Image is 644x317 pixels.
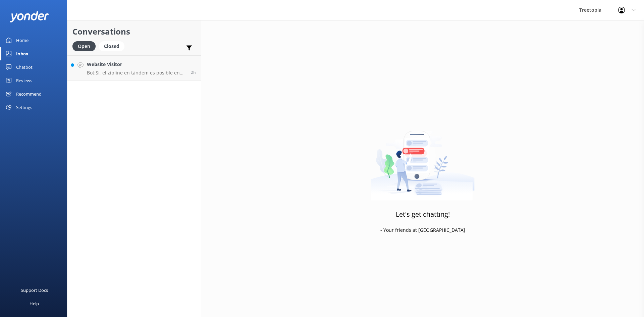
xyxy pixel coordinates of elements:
a: Closed [99,42,128,50]
div: Help [30,297,39,310]
h3: Let's get chatting! [396,209,450,220]
p: - Your friends at [GEOGRAPHIC_DATA] [380,226,465,234]
p: Bot: Sí, el zipline en tándem es posible en nuestros dos cables más largos. Esta opción está disp... [87,70,186,76]
h4: Website Visitor [87,61,186,68]
div: Support Docs [21,283,48,297]
h2: Conversations [72,25,196,38]
span: 02:13pm 15-Aug-2025 (UTC -06:00) America/Mexico_City [191,69,196,75]
img: artwork of a man stealing a conversation from at giant smartphone [371,117,475,201]
div: Chatbot [16,60,33,74]
a: Open [72,42,99,50]
div: Reviews [16,74,32,87]
div: Inbox [16,47,29,60]
div: Closed [99,41,124,51]
div: Home [16,34,29,47]
img: yonder-white-logo.png [10,11,49,22]
a: Website VisitorBot:Sí, el zipline en tándem es posible en nuestros dos cables más largos. Esta op... [67,55,201,81]
div: Open [72,41,96,51]
div: Settings [16,101,32,114]
div: Recommend [16,87,42,101]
